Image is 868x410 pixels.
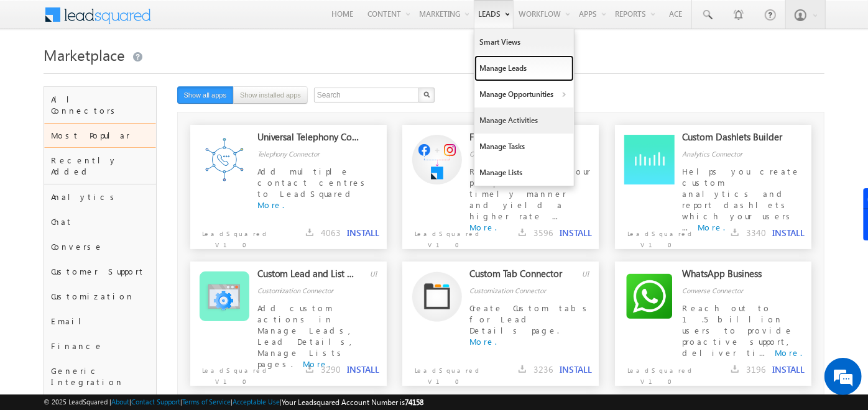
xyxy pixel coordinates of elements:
[111,398,129,406] a: About
[233,398,280,406] a: Acceptable Use
[519,365,526,373] img: downloads
[682,166,800,232] span: Helps you create custom analytics and report dashlets which your users ...
[731,229,739,236] img: downloads
[474,55,574,81] a: Manage Leads
[200,135,249,184] img: Alternate Logo
[65,65,209,81] div: Chat with us now
[474,134,574,160] a: Manage Tasks
[474,160,574,186] a: Manage Lists
[746,363,766,375] span: 3196
[469,336,497,347] a: More.
[412,135,462,184] img: Alternate Logo
[257,166,370,199] span: Add multiple contact centres to LeadSquared
[306,229,313,236] img: downloads
[775,347,802,358] a: More.
[44,396,423,408] span: © 2025 LeadSquared | | | | |
[21,65,52,81] img: d_60004797649_company_0_60004797649
[257,268,359,285] div: Custom Lead and List Actions
[44,123,157,148] div: Most Popular
[682,303,794,358] span: Reach out to 1.5 billion users to provide proactive support, deliver ti...
[474,107,574,134] a: Manage Activities
[405,398,423,407] span: 74158
[615,222,694,250] p: LeadSquared V1.0
[402,358,481,387] p: LeadSquared V1.0
[615,358,694,387] p: LeadSquared V1.0
[44,184,157,209] div: Analytics
[44,284,157,309] div: Customization
[321,363,341,375] span: 3290
[746,227,766,239] span: 3340
[682,268,784,285] div: WhatsApp Business
[402,222,481,250] p: LeadSquared V1.0
[412,271,462,322] img: Alternate Logo
[44,358,157,394] div: Generic Integration
[190,222,269,250] p: LeadSquared V1.0
[624,271,674,321] img: Alternate Logo
[474,29,574,55] a: Smart Views
[44,309,157,334] div: Email
[560,364,592,375] button: INSTALL
[131,398,180,406] a: Contact Support
[731,365,739,373] img: downloads
[423,91,430,98] img: Search
[624,135,674,184] img: Alternate Logo
[469,268,571,285] div: Custom Tab Connector
[257,303,358,369] span: Add custom actions in Manage Leads, Lead Details, Manage Lists pages.
[321,227,341,239] span: 4063
[44,45,125,65] span: Marketplace
[200,271,249,321] img: Alternate Logo
[533,227,553,239] span: 3596
[16,115,227,309] textarea: Type your message and hit 'Enter'
[772,227,805,239] button: INSTALL
[233,86,308,104] button: Show installed apps
[469,303,591,335] span: Create Custom tabs for Lead Details page.
[469,166,591,221] span: Reach out to your prospects in a timely manner and yield a higher rate ...
[519,229,526,236] img: downloads
[772,364,805,375] button: INSTALL
[682,131,784,148] div: Custom Dashlets Builder
[257,131,359,148] div: Universal Telephony Connector
[177,86,234,104] button: Show all apps
[560,227,592,239] button: INSTALL
[474,81,574,107] a: Manage Opportunities
[257,199,285,210] a: More.
[44,259,157,284] div: Customer Support
[44,234,157,259] div: Converse
[282,398,423,407] span: Your Leadsquared Account Number is
[182,398,231,406] a: Terms of Service
[190,358,269,387] p: LeadSquared V1.0
[44,334,157,358] div: Finance
[533,363,553,375] span: 3236
[204,6,234,36] div: Minimize live chat window
[347,227,379,239] button: INSTALL
[44,87,157,123] div: All Connectors
[347,364,379,375] button: INSTALL
[44,209,157,234] div: Chat
[169,319,226,336] em: Start Chat
[306,365,313,373] img: downloads
[44,148,157,184] div: Recently Added
[469,131,571,148] div: Facebook/Instagram Lead Ads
